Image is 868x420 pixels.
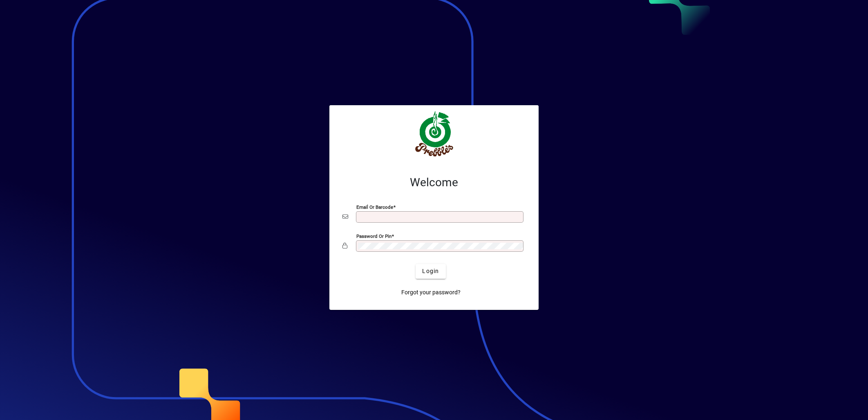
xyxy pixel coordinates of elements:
mat-label: Password or Pin [356,233,391,239]
span: Login [422,267,439,275]
h2: Welcome [342,176,526,190]
mat-label: Email or Barcode [356,204,393,210]
button: Login [416,264,445,279]
span: Forgot your password? [401,288,461,297]
a: Forgot your password? [398,285,464,300]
